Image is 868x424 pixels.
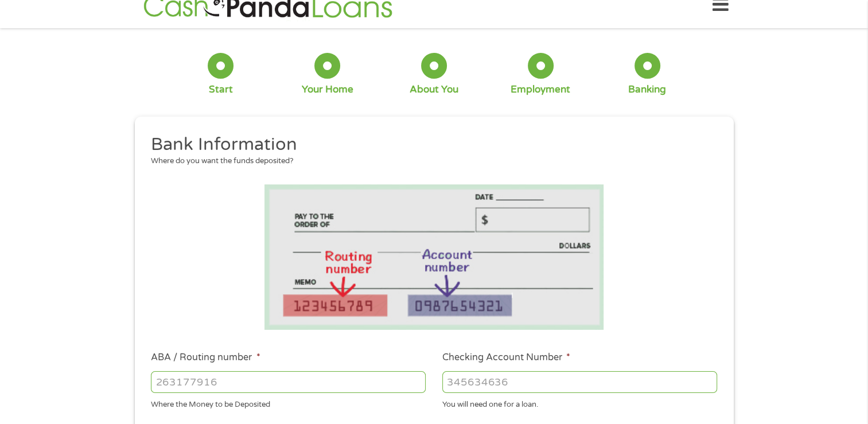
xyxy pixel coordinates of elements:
[151,156,709,167] div: Where do you want the funds deposited?
[628,83,666,96] div: Banking
[442,371,717,393] input: 345634636
[410,83,458,96] div: About You
[264,184,604,330] img: Routing number location
[151,395,426,411] div: Where the Money to be Deposited
[442,352,570,364] label: Checking Account Number
[151,352,260,364] label: ABA / Routing number
[151,371,426,393] input: 263177916
[442,395,717,411] div: You will need one for a loan.
[302,83,353,96] div: Your Home
[511,83,570,96] div: Employment
[151,133,709,156] h2: Bank Information
[209,83,233,96] div: Start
